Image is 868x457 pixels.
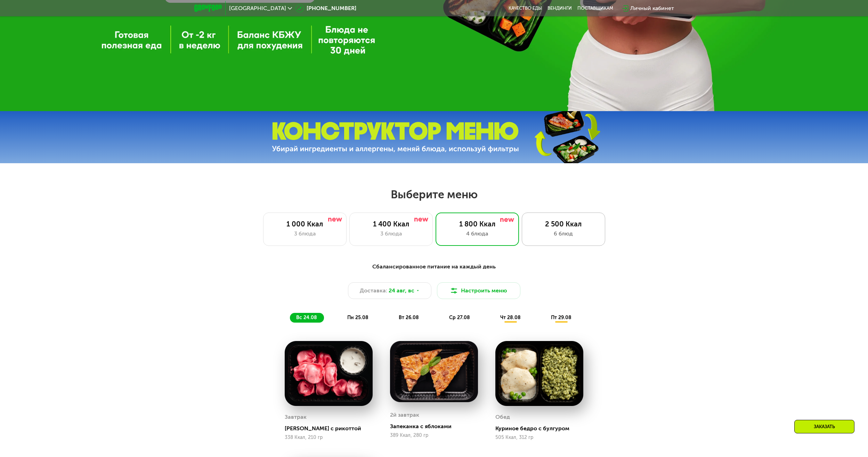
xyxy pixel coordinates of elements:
[500,315,521,321] span: чт 28.08
[347,315,368,321] span: пн 25.08
[270,220,339,228] div: 1 000 Ккал
[228,263,640,271] div: Сбалансированное питание на каждый день
[495,435,583,440] div: 505 Ккал, 312 гр
[285,412,307,422] div: Завтрак
[630,4,674,13] div: Личный кабинет
[495,412,510,422] div: Обед
[509,6,542,11] a: Качество еды
[443,220,512,228] div: 1 800 Ккал
[529,230,598,238] div: 6 блюд
[495,425,589,432] div: Куриное бедро с булгуром
[357,220,425,228] div: 1 400 Ккал
[449,315,470,321] span: ср 27.08
[437,282,520,299] button: Настроить меню
[577,6,613,11] div: поставщикам
[389,286,414,295] span: 24 авг, вс
[390,433,478,438] div: 389 Ккал, 280 гр
[295,4,356,13] a: [PHONE_NUMBER]
[285,425,378,432] div: [PERSON_NAME] с рикоттой
[296,315,317,321] span: вс 24.08
[285,435,373,440] div: 338 Ккал, 210 гр
[390,423,484,430] div: Запеканка с яблоками
[229,6,286,11] span: [GEOGRAPHIC_DATA]
[551,315,571,321] span: пт 29.08
[529,220,598,228] div: 2 500 Ккал
[390,410,419,420] div: 2й завтрак
[399,315,419,321] span: вт 26.08
[357,230,425,238] div: 3 блюда
[443,230,512,238] div: 4 блюда
[22,188,846,201] h2: Выберите меню
[270,230,339,238] div: 3 блюда
[547,6,572,11] a: Вендинги
[360,286,387,295] span: Доставка:
[794,420,854,433] div: Заказать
